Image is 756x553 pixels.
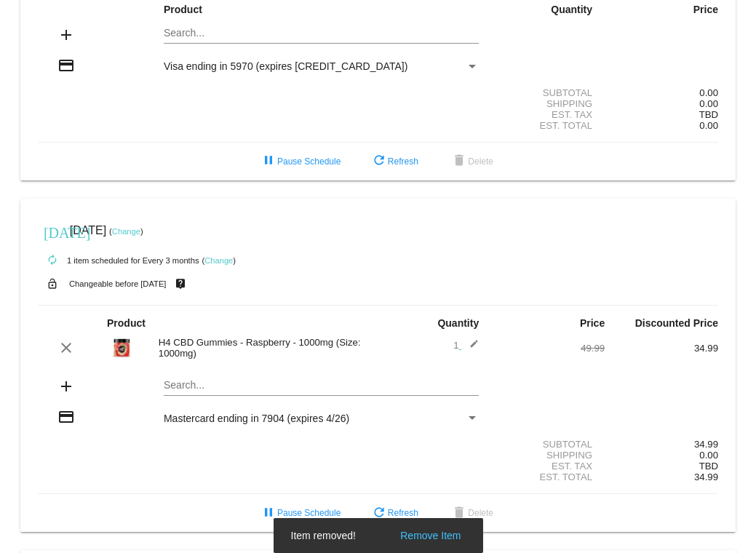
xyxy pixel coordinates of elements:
button: Pause Schedule [248,148,352,175]
button: Refresh [359,148,430,175]
button: Refresh [359,500,430,526]
mat-icon: live_help [172,274,189,293]
mat-icon: refresh [370,153,388,170]
mat-icon: delete [450,153,468,170]
mat-icon: add [57,26,75,44]
small: ( ) [109,227,143,236]
span: 0.00 [699,120,718,131]
small: ( ) [202,256,236,265]
div: H4 CBD Gummies - Raspberry - 1000mg (Size: 1000mg) [151,337,378,359]
mat-icon: refresh [370,505,388,522]
div: Est. Tax [491,461,605,472]
span: Pause Schedule [260,508,341,518]
mat-icon: [DATE] [44,223,61,240]
mat-icon: clear [57,339,75,357]
span: 34.99 [694,472,718,482]
div: Subtotal [491,87,605,98]
small: Changeable before [DATE] [69,279,167,288]
span: TBD [699,109,718,120]
strong: Product [107,317,146,329]
span: 0.00 [699,98,718,109]
strong: Quantity [551,4,592,15]
strong: Discounted Price [635,317,718,329]
span: Refresh [370,156,418,167]
mat-icon: edit [461,339,479,357]
strong: Price [580,317,605,329]
span: Refresh [370,508,418,518]
mat-select: Payment Method [164,60,479,72]
mat-icon: delete [450,505,468,522]
mat-select: Payment Method [164,413,479,424]
button: Pause Schedule [248,500,352,526]
button: Remove Item [396,528,465,543]
div: Est. Tax [491,109,605,120]
strong: Price [693,4,718,15]
button: Delete [439,500,505,526]
button: Delete [439,148,505,175]
div: 49.99 [491,343,605,354]
span: 0.00 [699,450,718,461]
div: Est. Total [491,472,605,482]
div: Subtotal [491,439,605,450]
mat-icon: credit_card [57,408,75,426]
strong: Product [164,4,202,15]
div: 34.99 [605,343,718,354]
input: Search... [164,28,479,39]
img: Red-Berries_1000MG_650x650.jpg [107,333,136,362]
span: Delete [450,508,493,518]
mat-icon: pause [260,505,277,522]
mat-icon: lock_open [44,274,61,293]
strong: Quantity [437,317,479,329]
mat-icon: add [57,378,75,395]
span: Mastercard ending in 7904 (expires 4/26) [164,413,349,424]
mat-icon: credit_card [57,57,75,74]
a: Change [112,227,140,236]
div: Shipping [491,98,605,109]
a: Change [204,256,233,265]
span: Pause Schedule [260,156,341,167]
mat-icon: pause [260,153,277,170]
div: Shipping [491,450,605,461]
span: Visa ending in 5970 (expires [CREDIT_CARD_DATA]) [164,60,407,72]
span: TBD [699,461,718,472]
div: Est. Total [491,120,605,131]
simple-snack-bar: Item removed! [291,528,466,543]
div: 34.99 [605,439,718,450]
span: 1 [453,340,479,351]
mat-icon: autorenew [44,252,61,269]
div: 0.00 [605,87,718,98]
small: 1 item scheduled for Every 3 months [38,256,199,265]
span: Delete [450,156,493,167]
input: Search... [164,380,479,391]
